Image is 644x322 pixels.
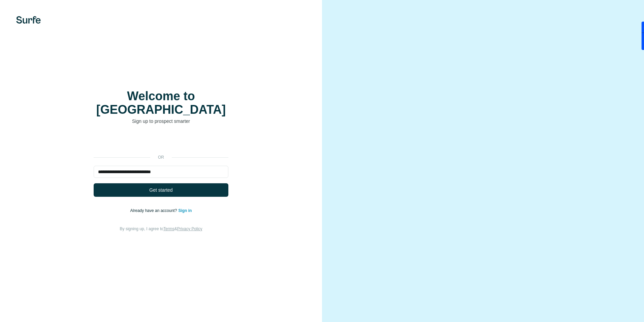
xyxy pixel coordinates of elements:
h1: Welcome to [GEOGRAPHIC_DATA] [94,89,228,116]
a: Sign in [178,208,192,213]
img: Surfe's logo [16,16,41,24]
span: Get started [149,187,172,193]
iframe: Sign in with Google Dialog [506,7,637,92]
iframe: Sign in with Google Button [90,135,232,150]
a: Terms [163,226,174,231]
a: Privacy Policy [177,226,202,231]
p: or [150,154,172,160]
span: By signing up, I agree to & [120,226,202,231]
span: Already have an account? [130,208,179,213]
button: Get started [94,183,228,197]
p: Sign up to prospect smarter [94,118,228,125]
